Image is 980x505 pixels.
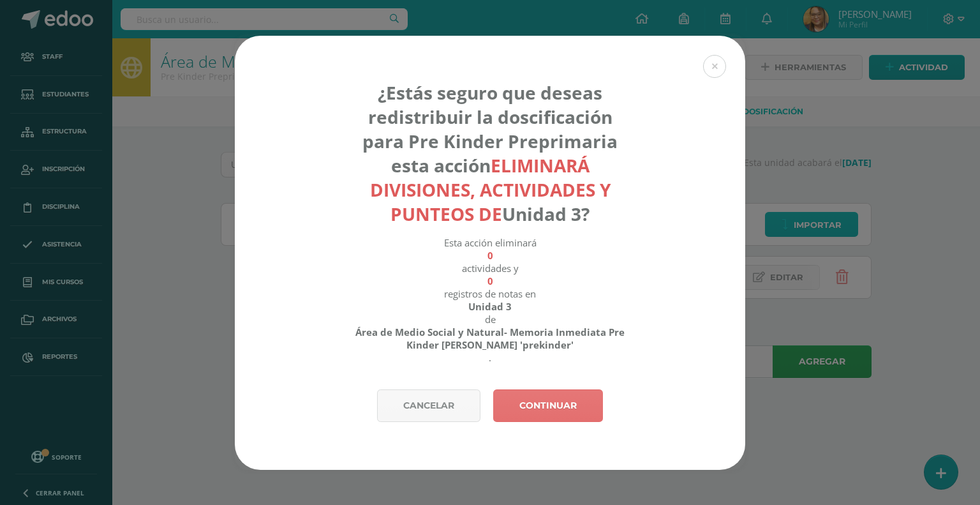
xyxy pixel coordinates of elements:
[493,389,603,422] a: Continuar
[468,300,512,313] strong: Unidad 3
[349,80,632,226] h4: ¿Estás seguro que deseas redistribuir la doscificación para Pre Kinder Preprimaria esta acción Un...
[703,55,726,78] button: Close (Esc)
[370,153,611,226] strong: eliminará divisiones, actividades y punteos de
[377,389,480,422] a: Cancelar
[487,249,493,262] strong: 0
[349,326,632,351] strong: Área de Medio Social y Natural- Memoria Inmediata Pre Kinder [PERSON_NAME] 'prekinder'
[349,236,632,364] div: Esta acción eliminará actividades y registros de notas en de .
[487,275,493,287] strong: 0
